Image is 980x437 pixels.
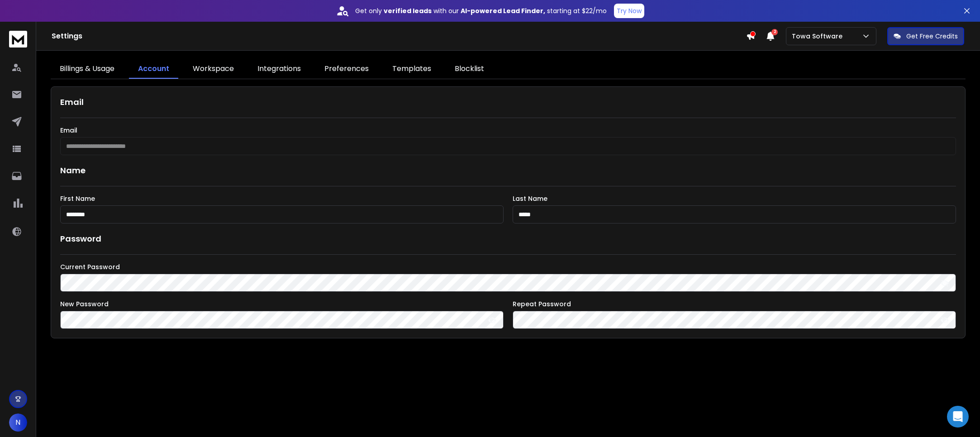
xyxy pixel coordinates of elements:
a: Integrations [248,60,310,79]
a: Account [129,60,178,79]
button: N [9,413,27,432]
strong: verified leads [384,6,432,15]
button: Get Free Credits [887,27,964,45]
h1: Settings [52,31,746,42]
h1: Name [60,164,956,177]
h1: Email [60,96,956,109]
label: First Name [60,195,504,202]
a: Workspace [184,60,243,79]
a: Billings & Usage [51,60,124,79]
label: Repeat Password [513,301,956,307]
label: New Password [60,301,504,307]
p: Try Now [617,6,642,15]
button: Try Now [614,4,644,18]
label: Email [60,127,956,133]
a: Templates [383,60,440,79]
p: Get only with our starting at $22/mo [355,6,607,15]
h1: Password [60,233,101,245]
span: 2 [771,29,778,35]
a: Preferences [315,60,378,79]
p: Towa Software [792,32,846,41]
strong: AI-powered Lead Finder, [461,6,545,15]
p: Get Free Credits [906,32,958,41]
a: Blocklist [446,60,493,79]
label: Current Password [60,264,956,270]
img: logo [9,31,27,47]
div: Open Intercom Messenger [947,406,969,427]
label: Last Name [513,195,956,202]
